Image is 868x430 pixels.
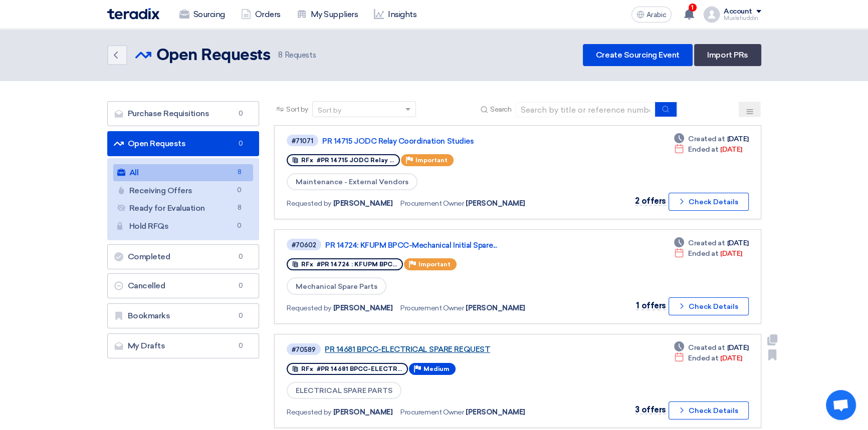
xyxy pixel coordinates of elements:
font: Procurement Owner [400,304,464,312]
a: PR 14724: KFUPM BPCC-Mechanical Initial Spare... [325,241,576,250]
font: RFx [301,157,313,164]
a: Bookmarks0 [107,303,260,328]
font: 0 [237,186,242,194]
img: Teradix logo [107,8,159,20]
font: [PERSON_NAME] [466,304,525,312]
font: Mechanical Spare Parts [296,282,377,291]
font: Completed [128,252,170,261]
font: [PERSON_NAME] [333,408,393,416]
font: Sort by [286,105,308,114]
font: Check Details [689,406,738,415]
a: My Drafts0 [107,333,260,358]
font: [DATE] [727,343,748,352]
button: Arabic [631,7,672,23]
font: RFx [301,365,313,372]
a: Purchase Requisitions0 [107,101,260,126]
font: Import PRs [707,50,748,60]
font: 0 [239,110,243,117]
font: Receiving Offers [129,186,192,195]
font: Bookmarks [128,311,170,320]
font: Sort by [318,106,341,115]
font: Procurement Owner [400,408,464,416]
font: [PERSON_NAME] [333,199,393,208]
font: Purchase Requisitions [128,109,209,118]
font: Procurement Owner [400,199,464,208]
font: Requested by [287,199,331,208]
font: 3 offers [635,405,666,414]
a: Sourcing [171,4,233,26]
font: Created at [688,239,725,247]
font: [DATE] [727,239,748,247]
a: Insights [366,4,424,26]
a: Import PRs [694,44,761,66]
font: Created at [688,135,725,143]
font: Check Details [689,302,738,311]
a: Completed0 [107,244,260,269]
font: My Suppliers [311,10,358,19]
font: [DATE] [727,135,748,143]
font: Ended at [688,354,718,362]
font: 2 offers [635,196,666,206]
font: Open Requests [156,48,271,64]
font: RFx [301,261,313,268]
div: Open chat [826,390,856,420]
font: Requested by [287,304,331,312]
font: Created at [688,343,725,352]
font: #PR 14681 BPCC-ELECTR... [317,365,402,372]
font: Hold RFQs [129,221,169,231]
font: #70589 [292,346,316,353]
a: Cancelled0 [107,273,260,298]
font: Ended at [688,249,718,258]
font: 8 [278,51,283,60]
font: #PR 14724 : KFUPM BPC... [317,261,397,268]
a: Open Requests0 [107,131,260,156]
font: Sourcing [193,10,225,19]
font: Check Details [689,198,738,206]
button: Check Details [669,297,749,315]
a: Orders [233,4,289,26]
font: 8 [237,204,241,211]
font: 0 [239,140,243,147]
a: PR 14715 JODC Relay Coordination Studies [322,137,573,146]
font: Ready for Evaluation [129,203,205,213]
font: 1 offers [636,301,666,310]
font: #71071 [292,137,313,145]
font: 8 [237,168,241,176]
font: Account [724,7,752,16]
font: Arabic [646,11,667,19]
font: Important [418,261,451,268]
font: [PERSON_NAME] [333,304,393,312]
font: PR 14681 BPCC-ELECTRICAL SPARE REQUEST [325,345,490,354]
font: #70602 [292,241,316,249]
font: 1 [691,4,694,11]
font: PR 14724: KFUPM BPCC-Mechanical Initial Spare... [325,241,497,250]
font: Requests [285,51,316,60]
img: profile_test.png [704,7,720,23]
font: Important [415,157,448,164]
button: Check Details [669,401,749,419]
font: Orders [255,10,281,19]
input: Search by title or reference number [515,102,656,117]
font: All [129,168,139,177]
font: Requested by [287,408,331,416]
button: Check Details [669,193,749,211]
font: PR 14715 JODC Relay Coordination Studies [322,137,474,146]
font: 0 [239,253,243,260]
font: Open Requests [128,139,186,148]
font: 0 [239,282,243,289]
a: My Suppliers [289,4,366,26]
font: #PR 14715 JODC Relay ... [317,157,394,164]
font: Create Sourcing Event [596,50,680,60]
font: Search [490,105,511,114]
font: Maintenance - External Vendors [296,178,408,186]
font: My Drafts [128,341,165,350]
font: ELECTRICAL SPARE PARTS [296,386,392,395]
font: Medium [423,365,450,372]
font: Cancelled [128,281,165,290]
font: [DATE] [720,354,742,362]
a: PR 14681 BPCC-ELECTRICAL SPARE REQUEST [325,345,575,354]
font: [DATE] [720,249,742,258]
font: [PERSON_NAME] [466,199,525,208]
font: 0 [239,312,243,319]
font: [PERSON_NAME] [466,408,525,416]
